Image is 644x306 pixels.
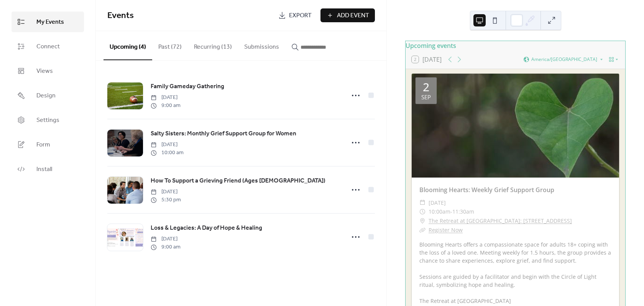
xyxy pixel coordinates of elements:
span: Events [107,7,134,24]
a: Settings [11,110,84,130]
div: ​ [419,225,426,235]
div: Upcoming events [406,41,625,50]
span: Connect [36,42,60,51]
div: 2 [423,81,429,93]
span: Add Event [337,11,369,20]
span: Views [36,67,53,76]
span: 11:30am [452,207,474,216]
a: Salty Sisters: Monthly Grief Support Group for Women [151,129,296,139]
span: Settings [36,116,59,125]
div: ​ [419,198,426,207]
span: [DATE] [151,235,181,243]
a: Install [11,159,84,179]
a: Blooming Hearts: Weekly Grief Support Group [419,186,554,194]
a: Design [11,85,84,106]
div: Sep [421,94,431,100]
span: America/[GEOGRAPHIC_DATA] [531,57,597,62]
span: Loss & Legacies: A Day of Hope & Healing [151,224,262,233]
a: Export [273,8,317,22]
a: The Retreat at [GEOGRAPHIC_DATA]: [STREET_ADDRESS] [429,216,572,225]
span: How To Support a Grieving Friend (Ages [DEMOGRAPHIC_DATA]) [151,176,325,186]
span: Form [36,140,50,150]
span: [DATE] [151,141,184,149]
span: [DATE] [429,198,446,207]
button: Past (72) [152,31,188,59]
a: Loss & Legacies: A Day of Hope & Healing [151,223,262,233]
span: Salty Sisters: Monthly Grief Support Group for Women [151,129,296,138]
span: Family Gameday Gathering [151,82,224,91]
div: ​ [419,207,426,216]
span: 10:00am [429,207,450,216]
span: 5:30 pm [151,196,181,204]
button: Add Event [320,8,375,22]
a: How To Support a Grieving Friend (Ages [DEMOGRAPHIC_DATA]) [151,176,325,186]
span: [DATE] [151,94,181,102]
a: Views [11,61,84,81]
a: Register Now [429,226,463,234]
a: Family Gameday Gathering [151,82,224,92]
button: Upcoming (4) [103,31,152,60]
span: My Events [36,18,64,27]
button: Recurring (13) [188,31,238,59]
span: [DATE] [151,188,181,196]
button: Submissions [238,31,285,59]
span: 10:00 am [151,149,184,157]
span: Export [289,11,312,20]
span: Design [36,91,56,100]
a: Connect [11,36,84,57]
span: 9:00 am [151,243,181,251]
div: ​ [419,216,426,225]
span: 9:00 am [151,102,181,110]
a: My Events [11,12,84,32]
a: Form [11,134,84,155]
span: Install [36,165,52,174]
span: - [450,207,452,216]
